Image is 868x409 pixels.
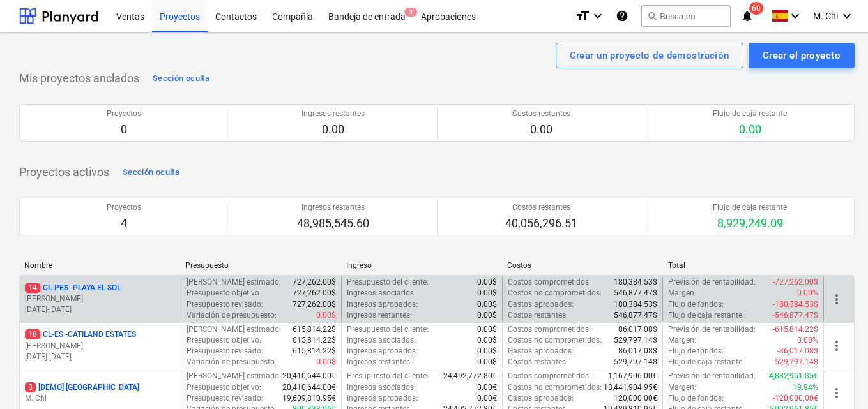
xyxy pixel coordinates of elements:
p: Ingresos restantes [297,202,369,213]
p: 120,000.00€ [614,393,657,404]
div: Costos [507,261,658,270]
p: 180,384.53$ [614,277,657,288]
span: more_vert [829,338,844,353]
div: Nombre [24,261,175,270]
p: 0.00$ [316,357,336,368]
p: Flujo de fondos : [668,393,724,404]
p: 615,814.22$ [293,346,336,357]
p: 0.00$ [477,299,497,310]
p: 0.00 [301,122,365,137]
p: Presupuesto revisado : [187,393,263,404]
p: Presupuesto del cliente : [347,371,429,382]
p: -615,814.22$ [773,324,818,335]
p: 40,056,296.51 [505,216,577,231]
button: Crear un proyecto de demostración [556,43,743,68]
p: Ingresos asociados : [347,382,416,393]
p: Costos no comprometidos : [508,335,602,346]
button: Busca en [641,5,731,27]
p: -120,000.00€ [773,393,818,404]
p: -546,877.47$ [773,310,818,321]
p: Presupuesto revisado : [187,346,263,357]
p: Costos restantes : [508,357,568,368]
div: 14CL-PES -PLAYA EL SOL[PERSON_NAME][DATE]-[DATE] [25,283,176,315]
div: Crear un proyecto de demostración [570,47,729,64]
span: M. Chi [813,11,838,21]
i: notifications [741,8,754,24]
p: Costos no comprometidos : [508,382,602,393]
p: 86,017.08$ [618,324,657,335]
p: -86,017.08$ [777,346,818,357]
p: 0.00 [713,122,787,137]
p: CL-ES - CATILAND ESTATES [25,329,136,340]
p: Proyectos activos [19,165,109,180]
p: Flujo de caja restante [713,202,787,213]
p: Margen : [668,288,696,299]
button: Sección oculta [149,68,213,89]
p: Ingresos restantes [301,108,365,119]
p: 24,492,772.80€ [443,371,497,382]
p: [PERSON_NAME] [25,341,176,352]
p: Costos comprometidos : [508,371,591,382]
p: 546,877.47$ [614,310,657,321]
p: [DEMO] [GEOGRAPHIC_DATA] [25,382,139,393]
p: 0.00€ [477,382,497,393]
p: 48,985,545.60 [297,216,369,231]
p: Ingresos asociados : [347,335,416,346]
span: 14 [25,283,40,293]
p: 19.94% [793,382,818,393]
p: [PERSON_NAME] estimado : [187,277,281,288]
p: 1,167,906.00€ [608,371,657,382]
div: Crear el proyecto [763,47,841,64]
p: -180,384.53$ [773,299,818,310]
p: Variación de presupuesto : [187,357,277,368]
span: 60 [749,2,763,15]
p: 4 [107,216,141,231]
p: 0.00$ [477,357,497,368]
p: 0.00$ [477,277,497,288]
p: Presupuesto del cliente : [347,277,429,288]
p: Costos comprometidos : [508,324,591,335]
iframe: Chat Widget [804,348,868,409]
p: 529,797.14$ [614,335,657,346]
p: 529,797.14$ [614,357,657,368]
i: keyboard_arrow_down [788,8,803,24]
p: 86,017.08$ [618,346,657,357]
p: Costos restantes : [508,310,568,321]
p: Gastos aprobados : [508,346,574,357]
div: 18CL-ES -CATILAND ESTATES[PERSON_NAME][DATE]-[DATE] [25,329,176,362]
p: 0.00% [797,335,818,346]
p: Presupuesto del cliente : [347,324,429,335]
p: Proyectos [107,202,141,213]
p: Margen : [668,382,696,393]
div: Ingreso [346,261,497,270]
p: M. Chi [25,393,176,404]
p: [PERSON_NAME] estimado : [187,371,281,382]
div: Sección oculta [153,71,209,86]
i: keyboard_arrow_down [839,8,855,24]
p: 0 [107,122,141,137]
p: Ingresos restantes : [347,357,412,368]
p: Ingresos aprobados : [347,346,418,357]
p: Flujo de caja restante [713,108,787,119]
p: 20,410,644.00€ [282,371,336,382]
i: keyboard_arrow_down [590,8,605,24]
p: -727,262.00$ [773,277,818,288]
p: 0.00€ [477,393,497,404]
p: 0.00$ [477,335,497,346]
p: Previsión de rentabilidad : [668,277,756,288]
p: -529,797.14$ [773,357,818,368]
div: Widget de chat [804,348,868,409]
p: Flujo de fondos : [668,299,724,310]
p: Presupuesto revisado : [187,299,263,310]
p: 727,262.00$ [293,299,336,310]
span: more_vert [829,292,844,307]
div: Presupuesto [185,261,336,270]
p: Gastos aprobados : [508,393,574,404]
p: 18,441,904.95€ [604,382,657,393]
p: Ingresos aprobados : [347,299,418,310]
p: 546,877.47$ [614,288,657,299]
button: Crear el proyecto [749,43,855,68]
p: Presupuesto objetivo : [187,288,261,299]
p: Costos restantes [512,108,570,119]
p: 180,384.53$ [614,299,657,310]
